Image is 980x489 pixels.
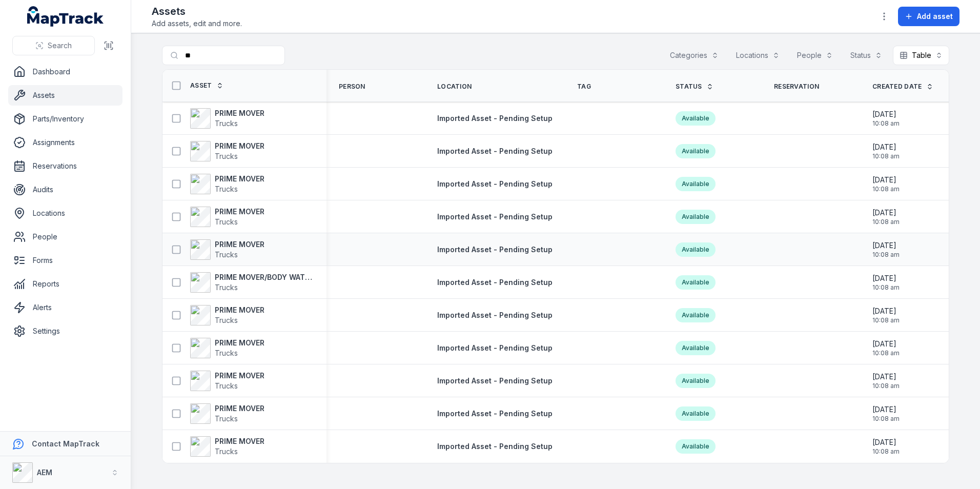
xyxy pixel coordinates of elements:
[8,85,122,106] a: Assets
[663,46,725,65] button: Categories
[676,210,716,224] div: Available
[190,305,264,325] a: PRIME MOVERTrucks
[215,338,264,348] strong: PRIME MOVER
[190,81,212,90] span: Asset
[215,283,238,292] span: Trucks
[190,436,264,457] a: PRIME MOVERTrucks
[872,240,900,251] span: [DATE]
[917,11,953,22] span: Add asset
[215,305,264,315] strong: PRIME MOVER
[437,441,553,452] a: Imported Asset - Pending Setup
[215,316,238,324] span: Trucks
[437,311,553,319] span: Imported Asset - Pending Setup
[676,406,716,421] div: Available
[872,273,900,292] time: 20/08/2025, 10:08:45 am
[872,142,900,152] span: [DATE]
[872,83,933,91] a: Created Date
[437,179,553,188] span: Imported Asset - Pending Setup
[676,341,716,355] div: Available
[8,203,122,223] a: Locations
[437,212,553,221] span: Imported Asset - Pending Setup
[437,376,553,386] a: Imported Asset - Pending Setup
[27,6,104,27] a: MapTrack
[190,207,264,227] a: PRIME MOVERTrucks
[872,218,900,226] span: 10:08 am
[872,339,900,349] span: [DATE]
[215,381,238,390] span: Trucks
[215,152,238,160] span: Trucks
[190,272,314,293] a: PRIME MOVER/BODY WATER CARTTrucks
[215,250,238,259] span: Trucks
[872,83,922,91] span: Created Date
[872,437,900,456] time: 20/08/2025, 10:08:45 am
[577,83,591,91] span: Tag
[676,177,716,191] div: Available
[872,240,900,259] time: 20/08/2025, 10:08:45 am
[872,273,900,283] span: [DATE]
[893,46,949,65] button: Table
[676,308,716,322] div: Available
[437,114,553,123] span: Imported Asset - Pending Setup
[872,382,900,390] span: 10:08 am
[215,174,264,184] strong: PRIME MOVER
[8,227,122,247] a: People
[8,274,122,294] a: Reports
[437,376,553,385] span: Imported Asset - Pending Setup
[215,217,238,226] span: Trucks
[437,343,553,352] span: Imported Asset - Pending Setup
[215,119,238,128] span: Trucks
[872,251,900,259] span: 10:08 am
[190,338,264,358] a: PRIME MOVERTrucks
[676,83,702,91] span: Status
[215,403,264,414] strong: PRIME MOVER
[676,242,716,257] div: Available
[32,439,99,448] strong: Contact MapTrack
[190,174,264,194] a: PRIME MOVERTrucks
[844,46,889,65] button: Status
[898,7,959,26] button: Add asset
[872,109,900,119] span: [DATE]
[872,208,900,226] time: 20/08/2025, 10:08:45 am
[190,239,264,260] a: PRIME MOVERTrucks
[48,40,72,51] span: Search
[790,46,840,65] button: People
[215,414,238,423] span: Trucks
[872,306,900,324] time: 20/08/2025, 10:08:45 am
[437,113,553,124] a: Imported Asset - Pending Setup
[215,272,314,282] strong: PRIME MOVER/BODY WATER CART
[437,83,472,91] span: Location
[872,372,900,382] span: [DATE]
[215,239,264,250] strong: PRIME MOVER
[8,109,122,129] a: Parts/Inventory
[872,283,900,292] span: 10:08 am
[8,62,122,82] a: Dashboard
[872,109,900,128] time: 20/08/2025, 10:08:45 am
[872,404,900,423] time: 20/08/2025, 10:08:45 am
[437,244,553,255] a: Imported Asset - Pending Setup
[190,108,264,129] a: PRIME MOVERTrucks
[215,371,264,381] strong: PRIME MOVER
[872,119,900,128] span: 10:08 am
[8,156,122,176] a: Reservations
[12,36,95,55] button: Search
[872,415,900,423] span: 10:08 am
[8,321,122,341] a: Settings
[872,316,900,324] span: 10:08 am
[872,437,900,447] span: [DATE]
[339,83,365,91] span: Person
[8,297,122,318] a: Alerts
[872,175,900,193] time: 20/08/2025, 10:08:45 am
[872,404,900,415] span: [DATE]
[437,278,553,287] span: Imported Asset - Pending Setup
[872,349,900,357] span: 10:08 am
[676,275,716,290] div: Available
[37,468,52,477] strong: AEM
[152,18,242,29] span: Add assets, edit and more.
[215,141,264,151] strong: PRIME MOVER
[676,374,716,388] div: Available
[872,306,900,316] span: [DATE]
[437,147,553,155] span: Imported Asset - Pending Setup
[190,371,264,391] a: PRIME MOVERTrucks
[676,83,713,91] a: Status
[437,442,553,451] span: Imported Asset - Pending Setup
